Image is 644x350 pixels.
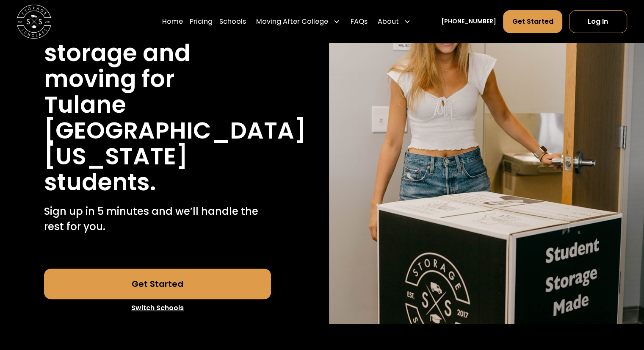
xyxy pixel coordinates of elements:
div: About [378,16,399,26]
p: Sign up in 5 minutes and we’ll handle the rest for you. [44,204,271,235]
a: FAQs [350,9,367,33]
div: Moving After College [256,16,328,26]
img: Storage Scholars main logo [17,4,51,39]
a: Get Started [503,10,562,33]
a: [PHONE_NUMBER] [441,17,496,26]
h1: students. [44,169,156,195]
a: Pricing [190,9,213,33]
a: Schools [219,9,246,33]
h1: Tulane [GEOGRAPHIC_DATA][US_STATE] [44,92,306,169]
h1: Stress free student storage and moving for [44,14,271,92]
div: About [374,9,414,33]
a: Get Started [44,269,271,299]
a: Switch Schools [44,299,271,317]
a: Log In [569,10,627,33]
a: Home [162,9,183,33]
div: Moving After College [253,9,343,33]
